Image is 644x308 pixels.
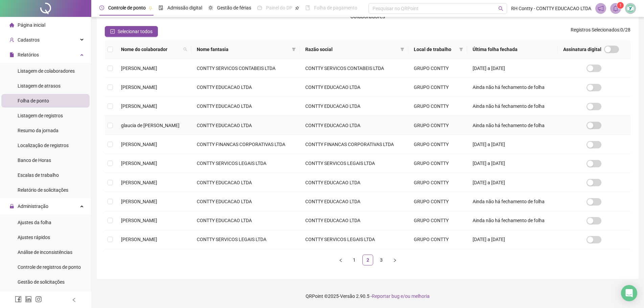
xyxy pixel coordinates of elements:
span: [PERSON_NAME] [121,103,157,109]
span: Registros Selecionados [571,27,619,32]
span: Painel do DP [266,5,292,10]
span: Assinatura digital [563,46,601,53]
td: GRUPO CONTTY [408,116,467,135]
span: file [9,52,14,57]
td: [DATE] a [DATE] [467,59,558,78]
td: CONTTY FINANCAS CORPORATIVAS LTDA [191,135,300,154]
td: [DATE] a [DATE] [467,173,558,192]
td: CONTTY SERVICOS CONTABEIS LTDA [300,59,408,78]
span: clock-circle [99,5,104,10]
span: search [183,47,187,51]
a: 1 [349,255,359,265]
span: Localização de registros [18,143,69,148]
td: CONTTY EDUCACAO LTDA [300,116,408,135]
span: filter [400,47,404,51]
span: : 0 / 28 [571,26,630,37]
span: Resumo da jornada [18,128,58,133]
span: file-done [159,5,163,10]
span: [PERSON_NAME] [121,142,157,147]
span: Ainda não há fechamento de folha [473,85,545,90]
span: [PERSON_NAME] [121,161,157,166]
td: CONTTY EDUCACAO LTDA [191,192,300,211]
span: search [182,44,189,54]
button: left [335,255,346,265]
span: Local de trabalho [414,46,456,53]
span: Listagem de registros [18,113,63,118]
td: CONTTY EDUCACAO LTDA [300,78,408,97]
span: left [339,258,343,262]
span: Nome do colaborador [121,46,181,53]
td: CONTTY EDUCACAO LTDA [191,173,300,192]
span: lock [9,204,14,209]
td: CONTTY SERVICOS LEGAIS LTDA [191,230,300,249]
button: Selecionar todos [105,26,158,37]
td: CONTTY SERVICOS LEGAIS LTDA [191,154,300,173]
span: instagram [35,296,42,303]
span: glaucia de [PERSON_NAME] [121,123,180,128]
span: Ainda não há fechamento de folha [473,218,545,223]
td: CONTTY SERVICOS LEGAIS LTDA [300,230,408,249]
span: right [393,258,397,262]
button: right [389,255,400,265]
span: Ajustes da folha [18,220,51,225]
td: GRUPO CONTTY [408,78,467,97]
span: facebook [15,296,22,303]
span: left [72,298,76,302]
td: GRUPO CONTTY [408,135,467,154]
td: CONTTY EDUCACAO LTDA [191,78,300,97]
td: CONTTY EDUCACAO LTDA [191,211,300,230]
span: Nome fantasia [197,46,289,53]
span: Folha de ponto [18,98,49,103]
td: [DATE] a [DATE] [467,135,558,154]
span: Relatórios [18,52,39,57]
span: book [305,5,310,10]
span: [PERSON_NAME] [121,237,157,242]
span: Selecionar todos [118,28,152,35]
span: pushpin [295,6,299,10]
span: Listagem de atrasos [18,83,61,89]
li: 2 [362,255,373,265]
li: Próxima página [389,255,400,265]
span: Versão [340,293,355,299]
span: Administração [18,204,48,209]
td: GRUPO CONTTY [408,173,467,192]
li: 1 [349,255,360,265]
span: filter [458,44,464,54]
a: 2 [363,255,373,265]
td: CONTTY EDUCACAO LTDA [300,173,408,192]
span: Ajustes rápidos [18,235,50,240]
span: user-add [9,38,14,42]
span: filter [290,44,297,54]
li: 3 [376,255,387,265]
span: Ainda não há fechamento de folha [473,103,545,109]
span: Razão social [305,46,398,53]
span: search [498,6,503,11]
span: dashboard [257,5,262,10]
td: GRUPO CONTTY [408,97,467,116]
span: Análise de inconsistências [18,250,72,255]
span: Cadastros [18,37,40,43]
td: CONTTY SERVICOS CONTABEIS LTDA [191,59,300,78]
footer: QRPoint © 2025 - 2.90.5 - [91,284,644,308]
td: [DATE] a [DATE] [467,230,558,249]
span: linkedin [25,296,32,303]
td: CONTTY EDUCACAO LTDA [191,116,300,135]
td: GRUPO CONTTY [408,230,467,249]
th: Última folha fechada [467,40,558,59]
span: Ainda não há fechamento de folha [473,123,545,128]
td: CONTTY EDUCACAO LTDA [300,211,408,230]
span: home [9,23,14,27]
span: 1 [619,3,622,8]
td: GRUPO CONTTY [408,59,467,78]
td: CONTTY SERVICOS LEGAIS LTDA [300,154,408,173]
span: filter [399,44,406,54]
span: Ainda não há fechamento de folha [473,199,545,204]
span: Gestão de solicitações [18,279,65,285]
div: Open Intercom Messenger [621,285,637,301]
span: Banco de Horas [18,158,51,163]
span: Escalas de trabalho [18,172,59,178]
span: notification [598,5,604,11]
span: [PERSON_NAME] [121,85,157,90]
td: [DATE] a [DATE] [467,154,558,173]
span: Controle de registros de ponto [18,264,81,270]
